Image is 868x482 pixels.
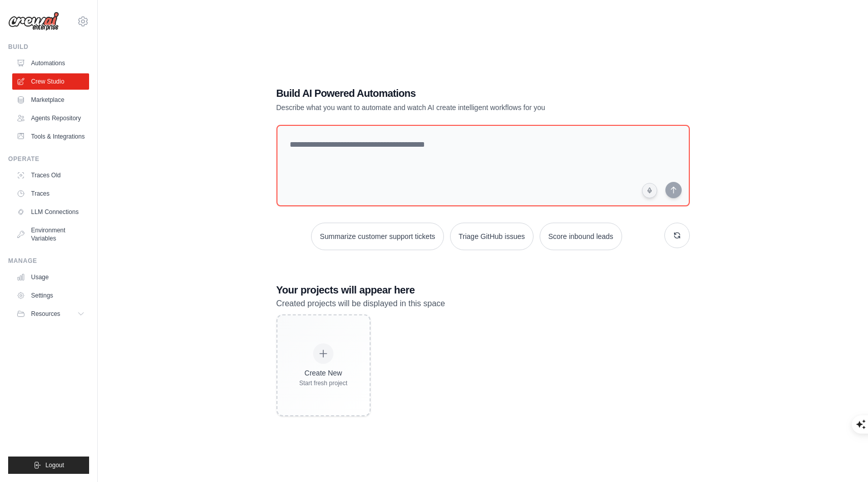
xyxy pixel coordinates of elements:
p: Created projects will be displayed in this space [276,297,690,310]
button: Triage GitHub issues [450,223,534,250]
button: Click to speak your automation idea [642,183,657,198]
a: Marketplace [12,92,89,108]
button: Resources [12,306,89,322]
div: Manage [8,257,89,265]
button: Logout [8,457,89,474]
a: Environment Variables [12,222,89,247]
a: Automations [12,55,89,71]
div: Start fresh project [299,379,348,387]
p: Describe what you want to automate and watch AI create intelligent workflows for you [276,102,619,113]
span: Logout [45,461,64,469]
h1: Build AI Powered Automations [276,86,619,100]
div: Create New [299,368,348,378]
img: Logo [8,12,59,31]
a: Agents Repository [12,110,89,126]
a: Traces Old [12,167,89,183]
div: Operate [8,155,89,163]
button: Get new suggestions [664,223,690,248]
a: Crew Studio [12,73,89,90]
span: Resources [31,310,60,318]
div: Build [8,43,89,51]
a: Tools & Integrations [12,128,89,145]
button: Score inbound leads [540,223,622,250]
a: Usage [12,269,89,285]
a: LLM Connections [12,204,89,220]
button: Summarize customer support tickets [311,223,443,250]
a: Traces [12,185,89,202]
h3: Your projects will appear here [276,283,690,297]
a: Settings [12,287,89,304]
